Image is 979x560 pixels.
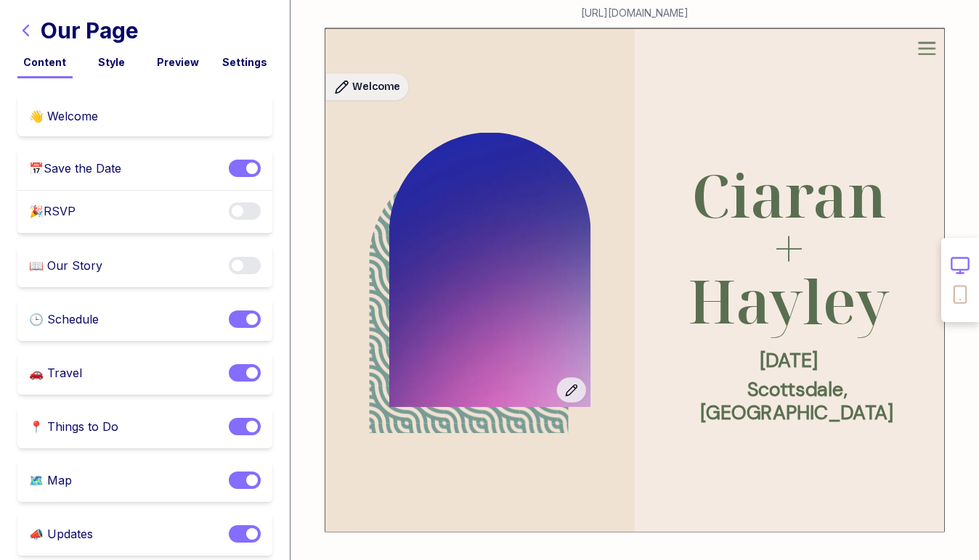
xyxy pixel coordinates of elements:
[389,132,591,434] img: Image
[84,55,139,70] div: Style
[41,17,139,44] h1: Our Page
[29,418,118,437] div: 📍 Things to Do
[29,160,121,178] div: 📅 Save the Date
[689,168,890,327] h1: + Hayley
[29,107,98,125] div: 👋 Welcome
[29,472,72,490] div: 🗺️ Map
[29,202,76,221] div: 🎉 RSVP
[151,55,206,70] div: Preview
[352,79,401,95] span: Welcome
[692,155,887,234] span: Ciaran
[29,310,99,329] div: 🕒 Schedule
[29,257,102,276] div: 📖 Our Story
[29,525,93,544] div: 📣 Updates
[682,377,913,424] p: Scottsdale, [GEOGRAPHIC_DATA]
[666,349,912,372] p: [DATE]
[325,73,409,102] button: Welcome
[29,364,82,383] div: 🚗 Travel
[17,55,73,70] div: Content
[217,55,272,70] div: Settings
